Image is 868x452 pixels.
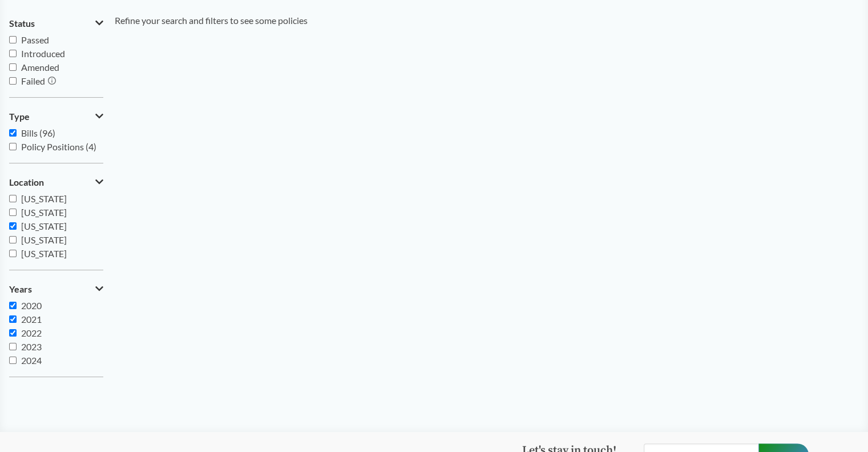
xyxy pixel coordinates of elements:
span: [US_STATE] [21,221,67,231]
input: [US_STATE] [9,195,17,202]
span: [US_STATE] [21,193,67,204]
input: Failed [9,77,17,85]
span: Location [9,177,44,187]
input: [US_STATE] [9,222,17,230]
span: Bills (96) [21,127,55,138]
input: Introduced [9,50,17,57]
span: 2024 [21,355,42,366]
span: 2020 [21,300,42,311]
input: [US_STATE] [9,236,17,243]
span: [US_STATE] [21,234,67,245]
input: 2020 [9,302,17,309]
span: [US_STATE] [21,207,67,218]
button: Years [9,279,103,299]
span: Years [9,284,32,294]
span: 2021 [21,314,42,325]
span: Policy Positions (4) [21,141,96,152]
input: [US_STATE] [9,209,17,216]
input: 2023 [9,343,17,350]
input: Amended [9,63,17,71]
input: 2021 [9,315,17,323]
input: Policy Positions (4) [9,143,17,150]
input: [US_STATE] [9,250,17,257]
button: Status [9,14,103,33]
span: Type [9,111,30,122]
input: Bills (96) [9,129,17,137]
span: 2022 [21,327,42,338]
span: Passed [21,34,49,45]
input: 2024 [9,357,17,364]
div: Refine your search and filters to see some policies [115,14,308,386]
input: 2022 [9,329,17,337]
span: Amended [21,62,59,73]
span: Failed [21,75,45,86]
button: Location [9,173,103,192]
input: Passed [9,36,17,43]
span: [US_STATE] [21,248,67,259]
button: Type [9,107,103,126]
span: Introduced [21,48,65,59]
span: 2023 [21,341,42,352]
span: Status [9,18,35,29]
